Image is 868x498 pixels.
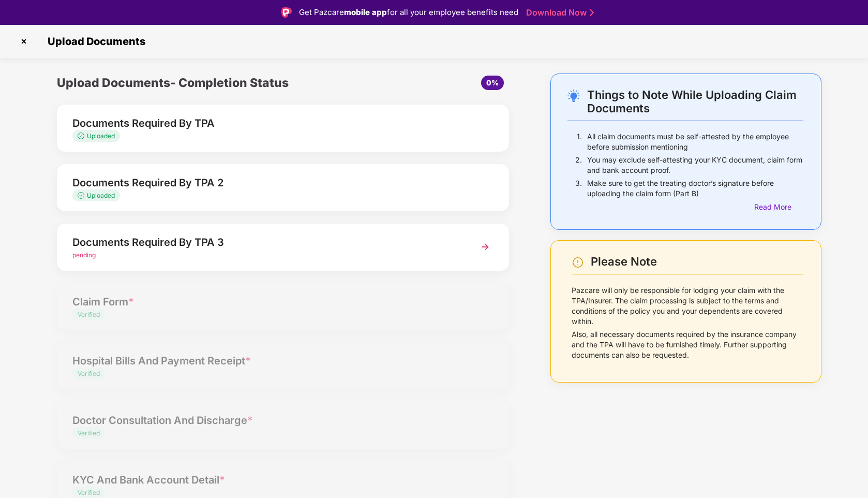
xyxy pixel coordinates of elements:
div: Please Note [591,255,803,269]
img: Stroke [590,7,594,18]
p: Make sure to get the treating doctor’s signature before uploading the claim form (Part B) [587,178,803,199]
div: Documents Required By TPA 2 [72,174,458,191]
a: Download Now [526,7,591,18]
span: Upload Documents [37,35,151,48]
div: Get Pazcare for all your employee benefits need [299,6,518,19]
p: Also, all necessary documents required by the insurance company and the TPA will have to be furni... [572,329,803,360]
div: Upload Documents- Completion Status [57,74,358,92]
span: 0% [486,78,499,87]
img: svg+xml;base64,PHN2ZyB4bWxucz0iaHR0cDovL3d3dy53My5vcmcvMjAwMC9zdmciIHdpZHRoPSIxMy4zMzMiIGhlaWdodD... [78,133,87,139]
img: svg+xml;base64,PHN2ZyB4bWxucz0iaHR0cDovL3d3dy53My5vcmcvMjAwMC9zdmciIHdpZHRoPSIxMy4zMzMiIGhlaWdodD... [78,192,87,199]
img: svg+xml;base64,PHN2ZyBpZD0iTmV4dCIgeG1sbnM9Imh0dHA6Ly93d3cudzMub3JnLzIwMDAvc3ZnIiB3aWR0aD0iMzYiIG... [476,238,495,256]
img: Logo [281,7,292,18]
p: You may exclude self-attesting your KYC document, claim form and bank account proof. [587,155,803,175]
p: 1. [577,131,582,152]
p: 2. [575,155,582,175]
div: Documents Required By TPA 3 [72,234,458,251]
img: svg+xml;base64,PHN2ZyBpZD0iQ3Jvc3MtMzJ4MzIiIHhtbG5zPSJodHRwOi8vd3d3LnczLm9yZy8yMDAwL3N2ZyIgd2lkdG... [16,33,32,50]
strong: mobile app [344,7,387,17]
p: Pazcare will only be responsible for lodging your claim with the TPA/Insurer. The claim processin... [572,285,803,327]
p: 3. [575,178,582,199]
span: Uploaded [87,132,115,140]
span: Uploaded [87,192,115,199]
img: svg+xml;base64,PHN2ZyB4bWxucz0iaHR0cDovL3d3dy53My5vcmcvMjAwMC9zdmciIHdpZHRoPSIyNC4wOTMiIGhlaWdodD... [567,90,580,102]
p: All claim documents must be self-attested by the employee before submission mentioning [587,131,803,152]
div: Things to Note While Uploading Claim Documents [587,88,803,115]
span: pending [72,251,96,259]
img: svg+xml;base64,PHN2ZyBpZD0iV2FybmluZ18tXzI0eDI0IiBkYXRhLW5hbWU9Ildhcm5pbmcgLSAyNHgyNCIgeG1sbnM9Im... [572,256,584,269]
div: Read More [754,201,803,213]
div: Documents Required By TPA [72,115,458,131]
